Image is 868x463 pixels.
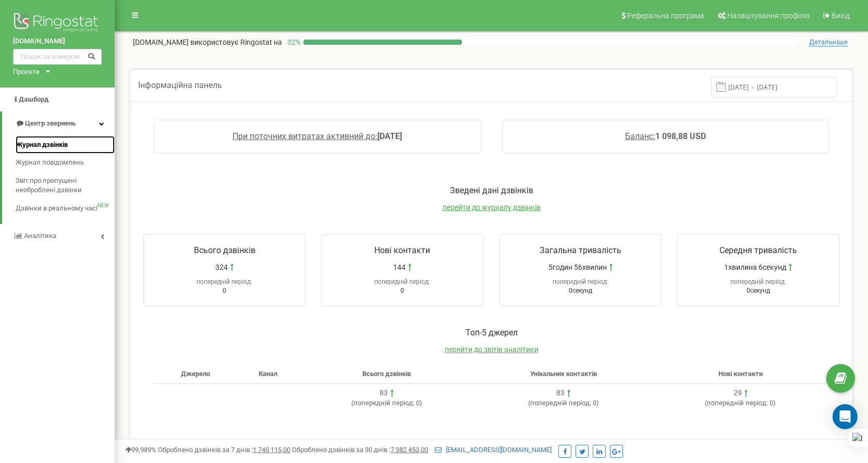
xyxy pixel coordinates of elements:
[466,328,518,337] span: Toп-5 джерел
[353,399,414,407] span: попередній період:
[718,370,763,378] span: Нові контакти
[259,370,277,378] span: Канал
[16,154,115,172] a: Журнал повідомлень
[553,278,608,285] span: попередній період:
[194,245,255,255] span: Всього дзвінків
[705,399,776,407] span: ( 0 )
[530,370,597,378] span: Унікальних контактів
[730,278,786,285] span: попередній період:
[13,10,102,36] img: Ringostat logo
[16,176,109,195] span: Звіт про пропущені необроблені дзвінки
[707,399,768,407] span: попередній період:
[809,38,848,46] span: Детальніше
[374,245,430,255] span: Нові контакти
[16,136,115,154] a: Журнал дзвінків
[19,95,48,103] span: Дашборд
[233,131,377,141] span: При поточних витратах активний до:
[400,287,404,294] span: 0
[24,232,56,240] span: Аналiтика
[528,399,599,407] span: ( 0 )
[540,245,621,255] span: Загальна тривалість
[569,287,592,294] span: 0секунд
[443,203,541,211] a: перейти до журналу дзвінків
[390,446,428,454] u: 7 382 453,00
[625,131,706,141] a: Баланс:1 098,88 USD
[625,131,655,141] span: Баланс:
[16,199,115,218] a: Дзвінки в реальному часіNEW
[832,11,850,20] span: Вихід
[282,37,303,47] p: 32 %
[233,131,402,141] a: При поточних витратах активний до:[DATE]
[627,11,704,20] span: Реферальна програма
[374,278,430,285] span: попередній період:
[450,185,533,195] span: Зведені дані дзвінків
[223,287,226,294] span: 0
[133,37,282,47] p: [DOMAIN_NAME]
[13,67,40,77] div: Проєкти
[16,140,68,150] span: Журнал дзвінків
[445,345,539,354] a: перейти до звітів аналітики
[530,399,591,407] span: попередній період:
[13,49,102,65] input: Пошук за номером
[2,111,115,136] a: Центр звернень
[362,370,411,378] span: Всього дзвінків
[253,446,290,454] u: 1 745 115,00
[393,262,406,272] span: 144
[215,262,228,272] span: 324
[16,158,84,168] span: Журнал повідомлень
[138,80,222,90] span: Інформаційна панель
[190,38,282,46] span: використовує Ringostat на
[197,278,252,285] span: попередній період:
[16,172,115,199] a: Звіт про пропущені необроблені дзвінки
[435,446,552,454] a: [EMAIL_ADDRESS][DOMAIN_NAME]
[292,446,428,454] span: Оброблено дзвінків за 30 днів :
[16,204,97,214] span: Дзвінки в реальному часі
[25,119,76,127] span: Центр звернень
[833,404,858,429] div: Open Intercom Messenger
[380,388,388,398] div: 83
[158,446,290,454] span: Оброблено дзвінків за 7 днів :
[727,11,810,20] span: Налаштування профілю
[351,399,422,407] span: ( 0 )
[181,370,210,378] span: Джерело
[125,446,156,454] span: 99,989%
[747,287,770,294] span: 0секунд
[548,262,607,272] span: 5годин 56хвилин
[733,388,742,398] div: 29
[13,36,102,46] a: [DOMAIN_NAME]
[724,262,786,272] span: 1хвилина 6секунд
[556,388,565,398] div: 83
[719,245,797,255] span: Середня тривалість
